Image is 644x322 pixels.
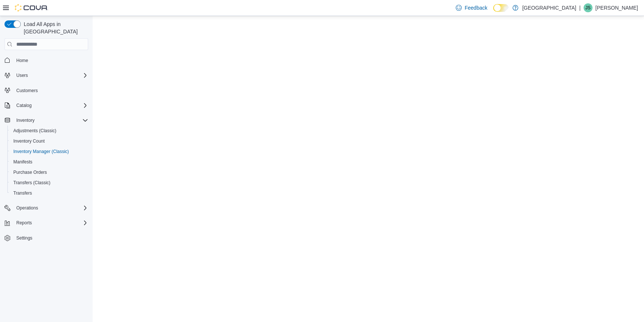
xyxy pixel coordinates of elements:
a: Manifests [10,157,35,166]
span: Reports [13,218,88,227]
span: Manifests [13,159,32,165]
button: Customers [1,85,91,96]
a: Settings [13,234,35,243]
span: JS [585,3,591,12]
p: [GEOGRAPHIC_DATA] [522,3,576,12]
span: Purchase Orders [13,169,47,175]
span: Settings [13,233,88,243]
button: Adjustments (Classic) [7,126,91,136]
span: Load All Apps in [GEOGRAPHIC_DATA] [21,20,88,35]
a: Customers [13,86,41,95]
span: Inventory Manager (Classic) [10,147,88,156]
span: Users [13,71,88,80]
div: John Sully [584,3,592,12]
span: Inventory [13,116,88,125]
span: Inventory Manager (Classic) [13,149,69,155]
a: Feedback [453,0,490,15]
a: Transfers [10,189,35,198]
button: Reports [13,218,35,227]
span: Catalog [13,101,88,110]
button: Inventory Manager (Classic) [7,146,91,157]
span: Transfers (Classic) [13,180,50,186]
span: Transfers (Classic) [10,178,88,187]
p: [PERSON_NAME] [595,3,638,12]
button: Operations [13,204,41,212]
p: | [579,3,581,12]
span: Customers [13,86,88,95]
span: Adjustments (Classic) [10,126,88,135]
input: Dark Mode [493,4,509,12]
span: Manifests [10,157,88,166]
button: Manifests [7,157,91,167]
img: Cova [15,4,48,12]
span: Inventory [16,117,34,123]
a: Inventory Count [10,137,48,146]
button: Inventory [1,115,91,126]
button: Inventory [13,116,37,125]
button: Inventory Count [7,136,91,146]
button: Settings [1,232,91,243]
a: Transfers (Classic) [10,178,53,187]
span: Inventory Count [13,138,45,144]
button: Home [1,55,91,65]
button: Transfers [7,188,91,198]
button: Users [1,70,91,81]
span: Operations [16,205,38,211]
button: Users [13,71,31,80]
button: Catalog [1,100,91,111]
span: Settings [16,235,32,241]
span: Purchase Orders [10,168,88,177]
span: Inventory Count [10,137,88,146]
button: Reports [1,218,91,228]
span: Home [13,55,88,65]
button: Catalog [13,101,34,110]
span: Transfers [13,190,32,196]
button: Transfers (Classic) [7,178,91,188]
span: Catalog [16,103,31,108]
a: Adjustments (Classic) [10,126,59,135]
a: Purchase Orders [10,168,50,177]
button: Operations [1,203,91,213]
span: Feedback [465,4,487,12]
span: Customers [16,88,38,94]
span: Users [16,72,28,78]
button: Purchase Orders [7,167,91,178]
span: Reports [16,220,32,226]
span: Adjustments (Classic) [13,128,56,134]
a: Inventory Manager (Classic) [10,147,72,156]
nav: Complex example [4,52,88,263]
span: Home [16,58,28,64]
span: Transfers [10,189,88,198]
a: Home [13,56,31,65]
span: Operations [13,204,88,212]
